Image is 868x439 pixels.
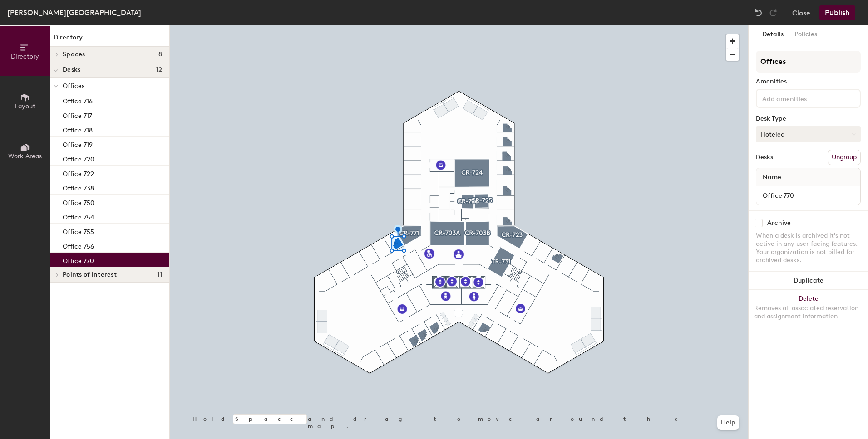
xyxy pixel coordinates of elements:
[8,152,42,160] span: Work Areas
[760,93,842,103] input: Add amenities
[819,5,855,20] button: Publish
[11,53,39,60] span: Directory
[828,150,861,165] button: Ungroup
[754,304,863,321] div: Removes all associated reservation and assignment information
[158,51,162,58] span: 8
[63,254,94,265] p: Office 770
[769,8,778,17] img: Redo
[7,7,141,18] div: [PERSON_NAME][GEOGRAPHIC_DATA]
[749,290,868,330] button: DeleteRemoves all associated reservation and assignment information
[63,153,94,163] p: Office 720
[157,271,162,278] span: 11
[757,25,789,44] button: Details
[767,219,791,227] div: Archive
[156,66,162,73] span: 12
[63,138,93,149] p: Office 719
[756,232,861,264] div: When a desk is archived it's not active in any user-facing features. Your organization is not bil...
[756,154,773,161] div: Desks
[63,51,85,58] span: Spaces
[758,169,786,185] span: Name
[63,124,93,134] p: Office 718
[756,115,861,122] div: Desk Type
[756,78,861,85] div: Amenities
[63,271,117,278] span: Points of interest
[50,33,169,47] h1: Directory
[63,82,84,90] span: Offices
[749,272,868,290] button: Duplicate
[63,66,80,73] span: Desks
[63,95,93,105] p: Office 716
[756,126,861,142] button: Hoteled
[15,102,35,110] span: Layout
[758,189,858,202] input: Unnamed desk
[63,240,94,250] p: Office 756
[754,8,763,17] img: Undo
[63,182,94,192] p: Office 738
[63,167,94,178] p: Office 722
[63,109,92,120] p: Office 717
[63,211,94,221] p: Office 754
[717,415,739,430] button: Help
[789,25,823,44] button: Policies
[63,225,94,236] p: Office 755
[63,196,94,207] p: Office 750
[792,5,810,20] button: Close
